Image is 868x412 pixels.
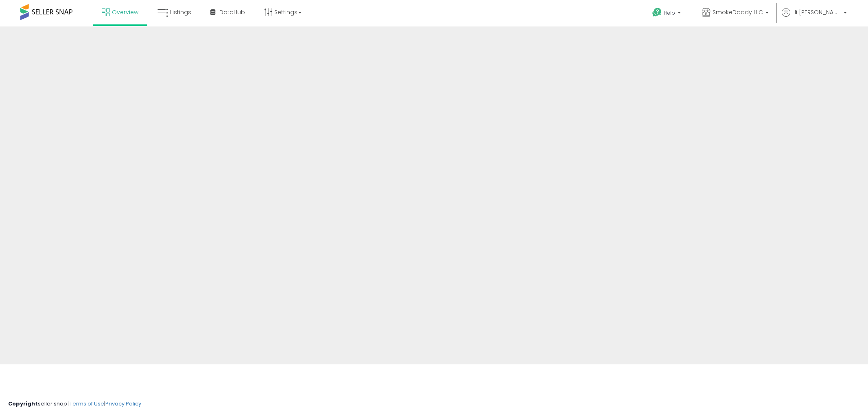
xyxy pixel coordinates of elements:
[652,7,662,18] i: Get Help
[646,1,689,26] a: Help
[112,8,138,16] span: Overview
[219,8,245,16] span: DataHub
[713,8,763,16] span: SmokeDaddy LLC
[782,8,847,26] a: Hi [PERSON_NAME]
[792,8,841,16] span: Hi [PERSON_NAME]
[664,9,675,16] span: Help
[170,8,191,16] span: Listings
